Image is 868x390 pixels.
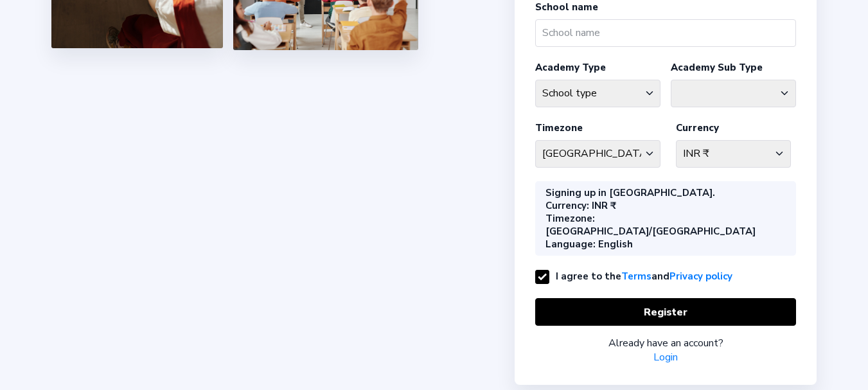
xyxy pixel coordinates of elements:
[535,336,796,350] div: Already have an account?
[535,270,732,283] label: I agree to the and
[669,269,732,285] a: Privacy policy
[621,269,651,285] a: Terms
[545,212,781,238] div: : [GEOGRAPHIC_DATA]/[GEOGRAPHIC_DATA]
[671,61,763,74] label: Academy Sub Type
[545,238,633,251] div: : English
[535,19,796,47] input: School name
[545,199,587,212] b: Currency
[676,121,719,134] label: Currency
[545,186,715,199] div: Signing up in [GEOGRAPHIC_DATA].
[545,238,593,251] b: Language
[545,199,616,212] div: : INR ₹
[535,121,583,134] label: Timezone
[545,212,592,225] b: Timezone
[653,350,678,364] a: Login
[535,1,598,13] label: School name
[535,61,606,74] label: Academy Type
[535,298,796,326] button: Register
